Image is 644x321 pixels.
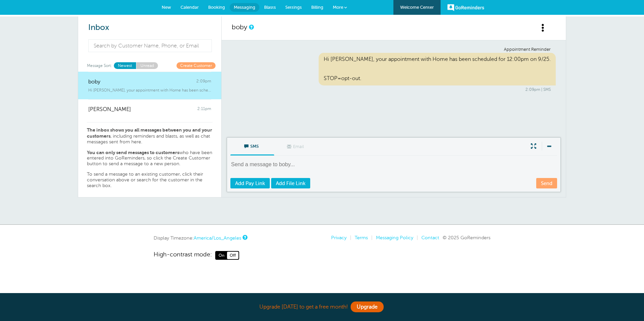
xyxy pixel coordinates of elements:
div: Upgrade [DATE] to get a free month! [154,300,490,314]
span: Blasts [264,5,276,10]
span: Add Pay Link [235,181,265,186]
span: Add File Link [276,181,305,186]
div: 2:09pm | SMS [237,87,551,92]
a: Terms [355,235,368,240]
h2: Inbox [88,23,211,33]
a: Send [536,178,557,188]
span: High-contrast mode: [154,251,212,260]
a: Add Pay Link [230,178,270,188]
span: On [216,252,227,259]
span: 2:09pm [196,79,211,85]
a: Unread [136,62,158,69]
strong: The inbox shows you all messages between you and your customers [87,127,212,139]
span: SMS [235,138,269,154]
p: , including reminders and blasts, as well as chat messages sent from here. [87,127,213,145]
a: High-contrast mode: On Off [154,251,490,260]
a: boby 2:09pm Hi [PERSON_NAME], your appointment with Home has been scheduled for 12:00pm on 9/25. [78,72,221,100]
a: Privacy [331,235,347,240]
span: New [162,5,171,10]
span: Messaging [234,5,255,10]
div: Hi [PERSON_NAME], your appointment with Home has been scheduled for 12:00pm on 9/25. STOP=opt-out. [319,53,556,85]
a: Messaging Policy [376,235,413,240]
span: [PERSON_NAME] [88,106,131,113]
a: Create Customer [176,62,216,69]
li: | [413,235,418,241]
span: Hi [PERSON_NAME], your appointment with Home has been scheduled for 12:00pm on 9/25. [88,88,211,93]
a: America/Los_Angeles [194,235,241,241]
span: Email [279,138,313,154]
li: | [368,235,373,241]
span: © 2025 GoReminders [443,235,490,240]
label: This customer does not have an email address. [274,138,318,156]
div: Display Timezone: [154,235,247,241]
span: Message Sort: [87,62,112,69]
div: Appointment Reminder [237,47,551,52]
input: Search by Customer Name, Phone, or Email [88,39,212,52]
span: Calendar [181,5,199,10]
span: 2:11pm [197,106,211,113]
a: Upgrade [351,301,384,312]
strong: You can only send messages to customers [87,150,179,155]
a: Newest [114,62,136,69]
a: boby [232,23,247,31]
span: Booking [208,5,225,10]
p: To send a message to an existing customer, click their conversation above or search for the custo... [87,172,213,188]
a: Add File Link [271,178,310,188]
span: Settings [285,5,302,10]
span: boby [88,79,100,85]
span: More [333,5,343,10]
a: [PERSON_NAME] 2:11pm [78,99,221,122]
a: This is a history of all communications between GoReminders and your customer. [249,25,253,29]
span: Off [227,252,238,259]
p: who have been entered into GoReminders, so click the Create Customer button to send a message to ... [87,150,213,167]
li: | [347,235,351,241]
span: Billing [311,5,323,10]
a: Messaging [230,3,259,12]
a: Contact [421,235,439,240]
a: This is the timezone being used to display dates and times to you on this device. Click the timez... [243,235,247,240]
